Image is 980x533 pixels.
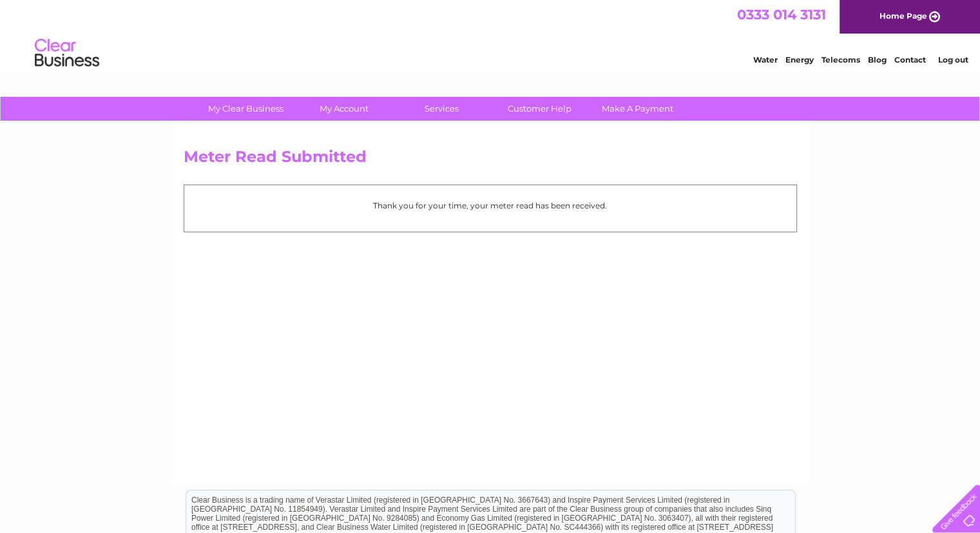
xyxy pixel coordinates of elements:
[291,97,397,121] a: My Account
[737,6,826,23] a: 0333 014 3131
[486,97,593,121] a: Customer Help
[821,55,860,65] a: Telecoms
[894,55,926,65] a: Contact
[785,55,814,65] a: Energy
[753,55,778,65] a: Water
[584,97,691,121] a: Make A Payment
[389,97,495,121] a: Services
[937,55,968,65] a: Log out
[186,7,795,63] div: Clear Business is a trading name of Verastar Limited (registered in [GEOGRAPHIC_DATA] No. 3667643...
[34,34,100,73] img: logo.png
[184,148,797,172] h2: Meter Read Submitted
[868,55,887,65] a: Blog
[191,199,790,212] p: Thank you for your time, your meter read has been received.
[193,97,299,121] a: My Clear Business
